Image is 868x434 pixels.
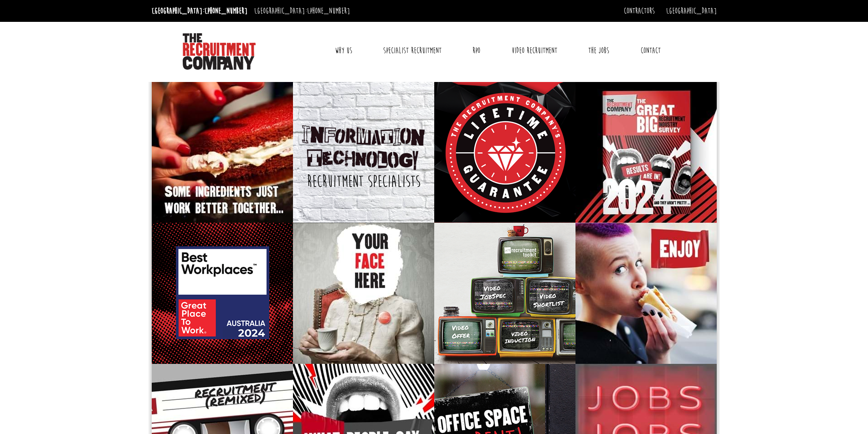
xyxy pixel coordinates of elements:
[205,6,247,16] a: [PHONE_NUMBER]
[581,39,616,62] a: The Jobs
[666,6,717,16] a: [GEOGRAPHIC_DATA]
[252,4,352,18] li: [GEOGRAPHIC_DATA]:
[307,6,350,16] a: [PHONE_NUMBER]
[149,4,250,18] li: [GEOGRAPHIC_DATA]:
[328,39,359,62] a: Why Us
[634,39,668,62] a: Contact
[183,33,256,70] img: The Recruitment Company
[505,39,564,62] a: Video Recruitment
[376,39,448,62] a: Specialist Recruitment
[624,6,655,16] a: Contractors
[466,39,487,62] a: RPO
